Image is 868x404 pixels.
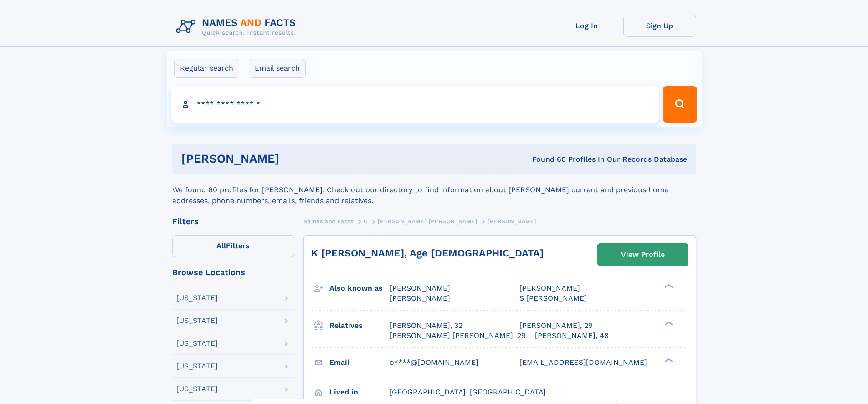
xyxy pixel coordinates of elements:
div: [US_STATE] [176,317,218,324]
img: Logo Names and Facts [172,15,303,39]
a: K [PERSON_NAME], Age [DEMOGRAPHIC_DATA] [311,247,544,259]
div: [US_STATE] [176,340,218,347]
h3: Relatives [329,318,390,333]
a: Names and Facts [303,215,354,227]
a: Sign Up [623,15,696,37]
a: View Profile [598,244,688,266]
div: View Profile [621,244,665,265]
a: [PERSON_NAME], 32 [390,321,462,331]
span: [GEOGRAPHIC_DATA], [GEOGRAPHIC_DATA] [390,388,546,396]
span: [PERSON_NAME] [390,294,450,302]
a: [PERSON_NAME], 48 [535,331,609,341]
div: [US_STATE] [176,363,218,370]
div: We found 60 profiles for [PERSON_NAME]. Check out our directory to find information about [PERSON... [172,174,696,206]
span: All [216,241,226,250]
div: Browse Locations [172,268,294,276]
h3: Lived in [329,384,390,400]
label: Regular search [174,59,239,78]
div: [US_STATE] [176,385,218,393]
div: ❯ [663,357,673,363]
input: search input [171,86,659,123]
div: ❯ [663,283,673,289]
span: [PERSON_NAME] [390,284,450,292]
span: S [PERSON_NAME] [519,294,587,302]
button: Search Button [663,86,697,123]
div: ❯ [663,320,673,326]
span: [PERSON_NAME] [488,218,536,225]
span: [EMAIL_ADDRESS][DOMAIN_NAME] [519,358,647,367]
span: [PERSON_NAME] [519,284,580,292]
h3: Also known as [329,281,390,296]
div: Filters [172,217,294,225]
label: Filters [172,235,294,257]
h3: Email [329,355,390,370]
a: C [364,215,368,227]
h1: [PERSON_NAME] [181,153,406,164]
div: Found 60 Profiles In Our Records Database [406,154,687,164]
a: [PERSON_NAME], 29 [519,321,593,331]
span: [PERSON_NAME] [PERSON_NAME] [378,218,477,225]
div: [US_STATE] [176,294,218,302]
a: [PERSON_NAME] [PERSON_NAME] [378,215,477,227]
span: C [364,218,368,225]
label: Email search [249,59,306,78]
a: [PERSON_NAME] [PERSON_NAME], 29 [390,331,526,341]
a: Log In [550,15,623,37]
